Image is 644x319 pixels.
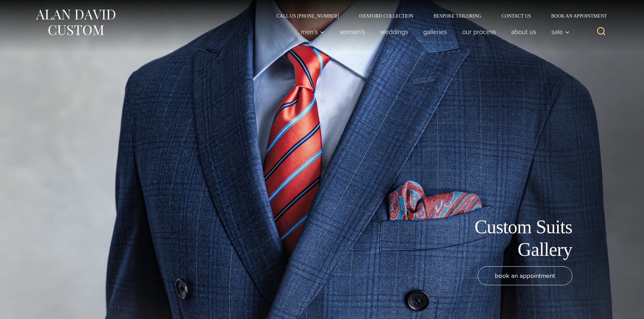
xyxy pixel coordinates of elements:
[454,25,503,38] a: Our Process
[266,14,610,18] nav: Secondary Navigation
[35,7,116,37] img: Alan David Custom
[332,25,373,38] a: Women’s
[293,25,573,38] nav: Primary Navigation
[420,216,572,261] h1: Custom Suits Gallery
[373,25,415,38] a: weddings
[423,14,491,18] a: Bespoke Tailoring
[415,25,454,38] a: Galleries
[541,14,609,18] a: Book an Appointment
[349,14,423,18] a: Oxxford Collection
[495,271,555,281] span: book an appointment
[301,28,325,35] span: Men’s
[551,28,570,35] span: Sale
[478,266,572,285] a: book an appointment
[492,14,541,18] a: Contact Us
[503,25,544,38] a: About Us
[593,24,610,40] button: View Search Form
[266,14,349,18] a: Call Us [PHONE_NUMBER]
